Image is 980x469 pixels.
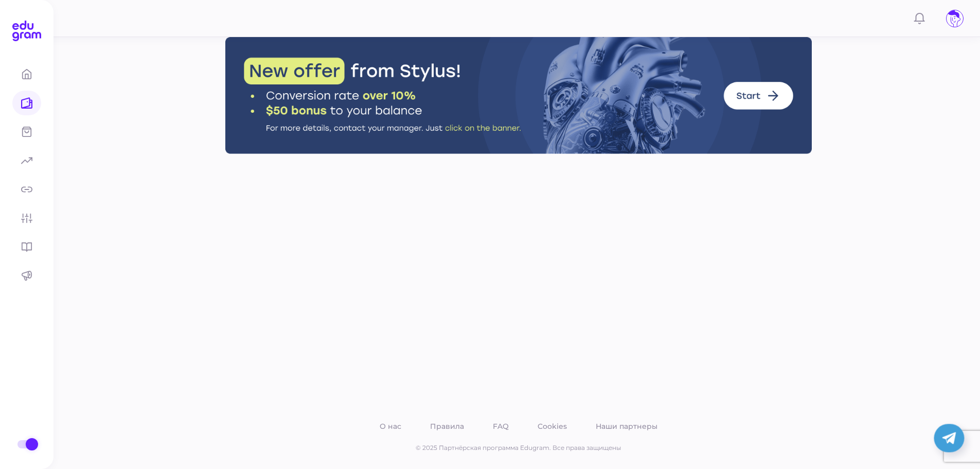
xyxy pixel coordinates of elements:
img: Stylus Banner [225,37,812,154]
a: Cookies [536,420,569,433]
p: © 2025 Партнёрская программа Edugram. Все права защищены [225,443,812,453]
a: Наши партнеры [594,420,660,433]
a: Правила [428,420,466,433]
a: FAQ [491,420,511,433]
a: О нас [378,420,403,433]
